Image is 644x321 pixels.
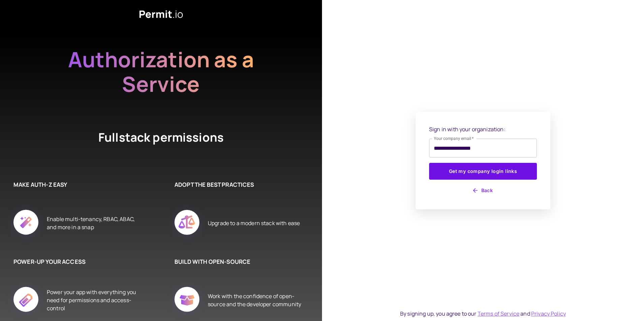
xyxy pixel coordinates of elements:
[47,279,141,321] div: Power your app with everything you need for permissions and access-control
[531,310,566,317] a: Privacy Policy
[400,310,566,318] div: By signing up, you agree to our and
[174,180,302,189] h6: ADOPT THE BEST PRACTICES
[429,125,537,133] p: Sign in with your organization:
[73,129,249,153] h4: Fullstack permissions
[208,279,302,321] div: Work with the confidence of open-source and the developer community
[429,163,537,180] button: Get my company login links
[13,180,141,189] h6: MAKE AUTH-Z EASY
[478,310,519,317] a: Terms of Service
[208,202,300,244] div: Upgrade to a modern stack with ease
[174,257,302,266] h6: BUILD WITH OPEN-SOURCE
[47,202,141,244] div: Enable multi-tenancy, RBAC, ABAC, and more in a snap
[13,257,141,266] h6: POWER-UP YOUR ACCESS
[434,136,474,141] label: Your company email
[46,47,276,96] h2: Authorization as a Service
[429,185,537,196] button: Back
